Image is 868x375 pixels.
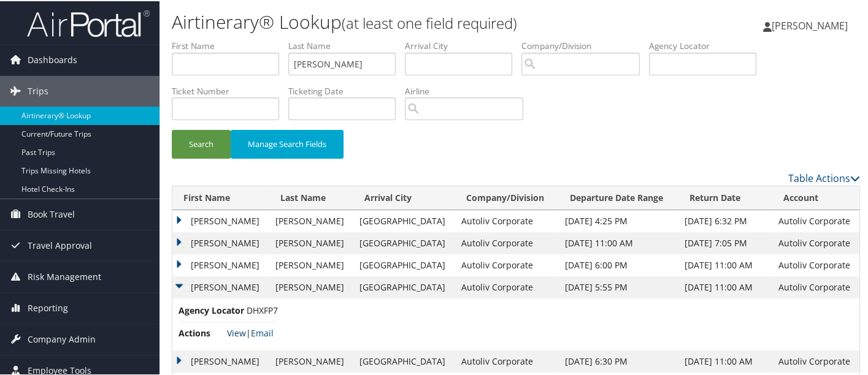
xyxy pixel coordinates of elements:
[455,253,558,275] td: Autoliv Corporate
[455,231,558,253] td: Autoliv Corporate
[172,84,288,96] label: Ticket Number
[172,129,231,157] button: Search
[405,84,532,96] label: Airline
[269,253,353,275] td: [PERSON_NAME]
[28,198,75,229] span: Book Travel
[269,231,353,253] td: [PERSON_NAME]
[172,8,631,34] h1: Airtinerary® Lookup
[772,18,848,31] span: [PERSON_NAME]
[172,253,269,275] td: [PERSON_NAME]
[27,8,150,37] img: airportal-logo.png
[172,275,269,297] td: [PERSON_NAME]
[558,275,678,297] td: [DATE] 5:55 PM
[558,253,678,275] td: [DATE] 6:00 PM
[269,209,353,231] td: [PERSON_NAME]
[678,185,772,209] th: Return Date: activate to sort column ascending
[788,170,860,184] a: Table Actions
[172,349,269,371] td: [PERSON_NAME]
[28,260,101,291] span: Risk Management
[28,75,48,105] span: Trips
[772,209,859,231] td: Autoliv Corporate
[251,326,274,338] a: Email
[763,6,860,43] a: [PERSON_NAME]
[455,275,558,297] td: Autoliv Corporate
[678,231,772,253] td: [DATE] 7:05 PM
[772,185,859,209] th: Account: activate to sort column ascending
[521,39,649,51] label: Company/Division
[353,231,455,253] td: [GEOGRAPHIC_DATA]
[558,209,678,231] td: [DATE] 4:25 PM
[179,325,225,339] span: Actions
[172,231,269,253] td: [PERSON_NAME]
[288,39,405,51] label: Last Name
[772,349,859,371] td: Autoliv Corporate
[678,275,772,297] td: [DATE] 11:00 AM
[558,231,678,253] td: [DATE] 11:00 AM
[269,185,353,209] th: Last Name: activate to sort column ascending
[353,209,455,231] td: [GEOGRAPHIC_DATA]
[227,326,274,338] span: |
[179,303,244,316] span: Agency Locator
[28,44,77,74] span: Dashboards
[28,292,68,322] span: Reporting
[247,303,278,315] span: DHXFP7
[28,229,92,260] span: Travel Approval
[288,84,405,96] label: Ticketing Date
[772,275,859,297] td: Autoliv Corporate
[455,185,558,209] th: Company/Division
[172,185,269,209] th: First Name: activate to sort column ascending
[455,349,558,371] td: Autoliv Corporate
[353,253,455,275] td: [GEOGRAPHIC_DATA]
[455,209,558,231] td: Autoliv Corporate
[28,323,96,354] span: Company Admin
[558,185,678,209] th: Departure Date Range: activate to sort column ascending
[678,253,772,275] td: [DATE] 11:00 AM
[353,275,455,297] td: [GEOGRAPHIC_DATA]
[172,209,269,231] td: [PERSON_NAME]
[678,349,772,371] td: [DATE] 11:00 AM
[172,39,288,51] label: First Name
[231,129,344,157] button: Manage Search Fields
[649,39,766,51] label: Agency Locator
[772,253,859,275] td: Autoliv Corporate
[353,349,455,371] td: [GEOGRAPHIC_DATA]
[353,185,455,209] th: Arrival City: activate to sort column ascending
[678,209,772,231] td: [DATE] 6:32 PM
[342,12,517,32] small: (at least one field required)
[269,349,353,371] td: [PERSON_NAME]
[772,231,859,253] td: Autoliv Corporate
[405,39,521,51] label: Arrival City
[558,349,678,371] td: [DATE] 6:30 PM
[269,275,353,297] td: [PERSON_NAME]
[227,326,246,338] a: View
